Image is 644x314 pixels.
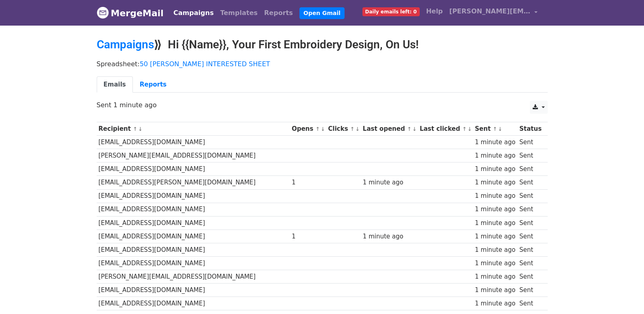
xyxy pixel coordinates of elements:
[475,259,516,268] div: 1 minute ago
[517,257,543,270] td: Sent
[517,149,543,162] td: Sent
[261,5,296,21] a: Reports
[138,126,143,132] a: ↓
[97,243,290,256] td: [EMAIL_ADDRESS][DOMAIN_NAME]
[475,205,516,214] div: 1 minute ago
[517,176,543,189] td: Sent
[356,126,360,132] a: ↓
[517,203,543,216] td: Sent
[517,122,543,136] th: Status
[473,122,517,136] th: Sent
[97,176,290,189] td: [EMAIL_ADDRESS][PERSON_NAME][DOMAIN_NAME]
[133,76,173,93] a: Reports
[97,270,290,284] td: [PERSON_NAME][EMAIL_ADDRESS][DOMAIN_NAME]
[97,122,290,136] th: Recipient
[290,122,326,136] th: Opens
[475,191,516,201] div: 1 minute ago
[493,126,497,132] a: ↑
[97,101,548,109] p: Sent 1 minute ago
[498,126,503,132] a: ↓
[97,162,290,176] td: [EMAIL_ADDRESS][DOMAIN_NAME]
[350,126,355,132] a: ↑
[363,232,416,241] div: 1 minute ago
[517,216,543,230] td: Sent
[517,284,543,297] td: Sent
[446,3,541,22] a: [PERSON_NAME][EMAIL_ADDRESS][DOMAIN_NAME]
[359,3,423,19] a: Daily emails left: 0
[517,189,543,203] td: Sent
[217,5,261,21] a: Templates
[475,151,516,160] div: 1 minute ago
[475,138,516,147] div: 1 minute ago
[475,299,516,308] div: 1 minute ago
[475,245,516,255] div: 1 minute ago
[517,297,543,310] td: Sent
[292,178,324,187] div: 1
[97,297,290,310] td: [EMAIL_ADDRESS][DOMAIN_NAME]
[97,216,290,230] td: [EMAIL_ADDRESS][DOMAIN_NAME]
[321,126,325,132] a: ↓
[475,272,516,282] div: 1 minute ago
[97,284,290,297] td: [EMAIL_ADDRESS][DOMAIN_NAME]
[97,136,290,149] td: [EMAIL_ADDRESS][DOMAIN_NAME]
[326,122,361,136] th: Clicks
[462,126,467,132] a: ↑
[517,162,543,176] td: Sent
[170,5,217,21] a: Campaigns
[475,232,516,241] div: 1 minute ago
[475,178,516,187] div: 1 minute ago
[299,7,345,19] a: Open Gmail
[517,243,543,256] td: Sent
[97,257,290,270] td: [EMAIL_ADDRESS][DOMAIN_NAME]
[423,3,446,19] a: Help
[418,122,473,136] th: Last clicked
[97,6,109,19] img: MergeMail logo
[475,219,516,228] div: 1 minute ago
[467,126,472,132] a: ↓
[407,126,412,132] a: ↑
[517,136,543,149] td: Sent
[97,60,548,68] p: Spreadsheet:
[517,270,543,284] td: Sent
[97,230,290,243] td: [EMAIL_ADDRESS][DOMAIN_NAME]
[315,126,320,132] a: ↑
[449,6,531,16] span: [PERSON_NAME][EMAIL_ADDRESS][DOMAIN_NAME]
[133,126,137,132] a: ↑
[97,149,290,162] td: [PERSON_NAME][EMAIL_ADDRESS][DOMAIN_NAME]
[97,4,164,22] a: MergeMail
[363,178,416,187] div: 1 minute ago
[97,38,548,52] h2: ⟫ Hi {{Name}}, Your First Embroidery Design, On Us!
[517,230,543,243] td: Sent
[412,126,417,132] a: ↓
[97,203,290,216] td: [EMAIL_ADDRESS][DOMAIN_NAME]
[362,7,420,16] span: Daily emails left: 0
[292,232,324,241] div: 1
[97,76,133,93] a: Emails
[475,286,516,295] div: 1 minute ago
[361,122,418,136] th: Last opened
[97,38,154,51] a: Campaigns
[475,165,516,174] div: 1 minute ago
[140,60,270,68] a: 50 [PERSON_NAME] INTERESTED SHEET
[97,189,290,203] td: [EMAIL_ADDRESS][DOMAIN_NAME]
